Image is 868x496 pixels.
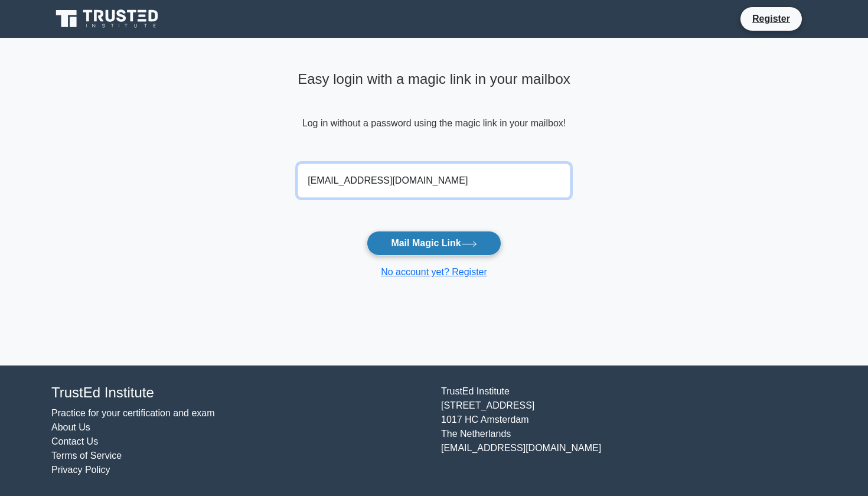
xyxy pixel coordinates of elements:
[434,384,824,477] div: TrustEd Institute [STREET_ADDRESS] 1017 HC Amsterdam The Netherlands [EMAIL_ADDRESS][DOMAIN_NAME]
[51,451,122,461] a: Terms of Service
[298,66,570,159] div: Log in without a password using the magic link in your mailbox!
[367,231,501,256] button: Mail Magic Link
[298,71,570,88] h4: Easy login with a magic link in your mailbox
[51,408,215,418] a: Practice for your certification and exam
[298,164,570,198] input: Email
[381,267,487,277] a: No account yet? Register
[51,465,110,475] a: Privacy Policy
[51,422,90,432] a: About Us
[51,436,98,446] a: Contact Us
[745,11,797,26] a: Register
[51,384,427,402] h4: TrustEd Institute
